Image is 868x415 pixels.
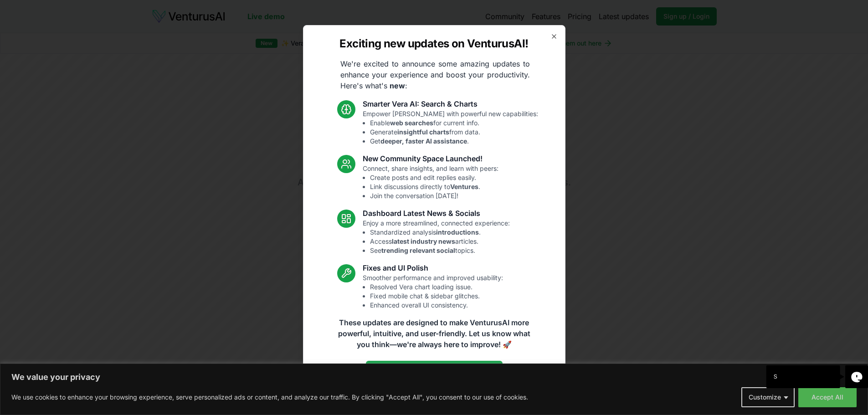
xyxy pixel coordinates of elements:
li: Link discussions directly to . [370,182,498,191]
strong: new [390,81,405,90]
li: Access articles. [370,237,510,246]
li: Fixed mobile chat & sidebar glitches. [370,292,503,301]
p: Smoother performance and improved usability: [363,273,503,310]
strong: insightful charts [397,128,449,136]
strong: deeper, faster AI assistance [380,137,467,145]
h3: Smarter Vera AI: Search & Charts [363,98,538,109]
li: Generate from data. [370,128,538,137]
p: Empower [PERSON_NAME] with powerful new capabilities: [363,109,538,146]
li: Join the conversation [DATE]! [370,191,498,200]
li: Standardized analysis . [370,228,510,237]
li: Create posts and edit replies easily. [370,173,498,182]
p: Enjoy a more streamlined, connected experience: [363,219,510,255]
a: Read the full announcement on our blog! [366,361,503,379]
p: We're excited to announce some amazing updates to enhance your experience and boost your producti... [333,58,537,91]
li: Resolved Vera chart loading issue. [370,282,503,292]
strong: web searches [390,119,433,127]
h2: Exciting new updates on VenturusAI! [339,36,528,51]
strong: trending relevant social [381,246,455,254]
li: Get . [370,137,538,146]
p: Connect, share insights, and learn with peers: [363,164,498,200]
strong: latest industry news [392,237,455,245]
h3: Fixes and UI Polish [363,262,503,273]
h3: Dashboard Latest News & Socials [363,208,510,219]
li: Enable for current info. [370,118,538,128]
p: These updates are designed to make VenturusAI more powerful, intuitive, and user-friendly. Let us... [332,317,536,350]
strong: Ventures [450,183,478,190]
li: See topics. [370,246,510,255]
strong: introductions [436,228,479,236]
li: Enhanced overall UI consistency. [370,301,503,310]
h3: New Community Space Launched! [363,153,498,164]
